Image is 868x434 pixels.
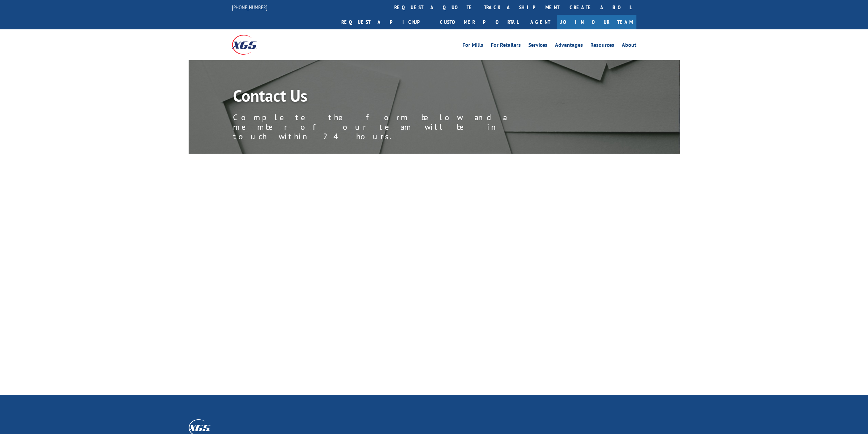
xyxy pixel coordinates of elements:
a: Request a pickup [336,15,435,29]
a: Advantages [555,42,583,50]
h1: Contact Us [233,87,540,107]
a: About [622,42,636,50]
p: Complete the form below and a member of our team will be in touch within 24 hours. [233,113,540,141]
a: Resources [590,42,614,50]
a: [PHONE_NUMBER] [232,4,267,11]
a: Agent [524,15,557,29]
a: Services [528,42,547,50]
a: For Mills [462,42,483,50]
a: Join Our Team [557,15,636,29]
iframe: Form 0 [195,176,680,373]
a: Customer Portal [435,15,524,29]
a: For Retailers [491,42,521,50]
